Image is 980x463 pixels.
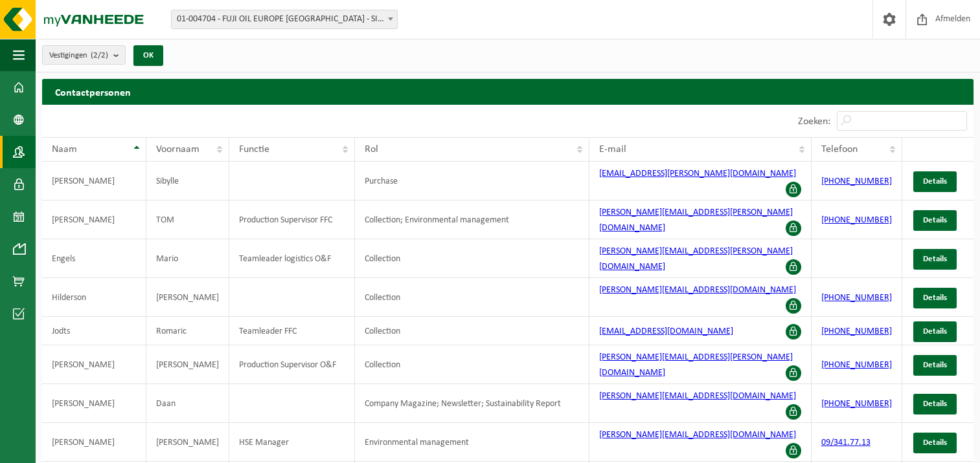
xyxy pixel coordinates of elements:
[821,327,892,336] a: [PHONE_NUMBER]
[146,239,229,278] td: Mario
[229,239,356,278] td: Teamleader logistics O&F
[923,177,947,186] span: Details
[42,239,146,278] td: Engels
[821,438,871,447] a: 09/341.77.13
[599,352,793,378] a: [PERSON_NAME][EMAIL_ADDRESS][PERSON_NAME][DOMAIN_NAME]
[229,317,356,345] td: Teamleader FFC
[923,327,947,336] span: Details
[355,200,589,239] td: Collection; Environmental management
[923,400,947,408] span: Details
[42,79,974,104] h2: Contactpersonen
[599,391,796,401] a: [PERSON_NAME][EMAIL_ADDRESS][DOMAIN_NAME]
[821,293,892,303] a: [PHONE_NUMBER]
[146,317,229,345] td: Romaric
[923,438,947,447] span: Details
[146,200,229,239] td: TOM
[146,278,229,317] td: [PERSON_NAME]
[146,384,229,423] td: Daan
[365,144,378,155] span: Rol
[239,144,269,155] span: Functie
[229,200,356,239] td: Production Supervisor FFC
[599,327,733,336] a: [EMAIL_ADDRESS][DOMAIN_NAME]
[913,210,957,231] a: Details
[42,162,146,200] td: [PERSON_NAME]
[91,51,108,59] count: (2/2)
[42,423,146,462] td: [PERSON_NAME]
[355,317,589,345] td: Collection
[355,162,589,200] td: Purchase
[913,249,957,270] a: Details
[913,171,957,192] a: Details
[599,430,796,440] a: [PERSON_NAME][EMAIL_ADDRESS][DOMAIN_NAME]
[599,285,796,295] a: [PERSON_NAME][EMAIL_ADDRESS][DOMAIN_NAME]
[599,208,793,233] a: [PERSON_NAME][EMAIL_ADDRESS][PERSON_NAME][DOMAIN_NAME]
[229,345,356,384] td: Production Supervisor O&F
[133,45,163,66] button: OK
[146,423,229,462] td: [PERSON_NAME]
[923,216,947,224] span: Details
[355,423,589,462] td: Environmental management
[913,321,957,342] a: Details
[798,116,830,127] label: Zoeken:
[146,162,229,200] td: Sibylle
[229,423,356,462] td: HSE Manager
[42,384,146,423] td: [PERSON_NAME]
[42,45,126,65] button: Vestigingen(2/2)
[42,345,146,384] td: [PERSON_NAME]
[42,317,146,345] td: Jodts
[821,399,892,409] a: [PHONE_NUMBER]
[355,239,589,278] td: Collection
[913,394,957,415] a: Details
[42,278,146,317] td: Hilderson
[355,345,589,384] td: Collection
[355,384,589,423] td: Company Magazine; Newsletter; Sustainability Report
[821,177,892,186] a: [PHONE_NUMBER]
[171,10,398,29] span: 01-004704 - FUJI OIL EUROPE NV - SINT-KRUIS-WINKEL
[156,144,199,155] span: Voornaam
[52,144,77,155] span: Naam
[821,215,892,225] a: [PHONE_NUMBER]
[355,278,589,317] td: Collection
[599,246,793,272] a: [PERSON_NAME][EMAIL_ADDRESS][PERSON_NAME][DOMAIN_NAME]
[923,255,947,263] span: Details
[146,345,229,384] td: [PERSON_NAME]
[172,10,397,28] span: 01-004704 - FUJI OIL EUROPE NV - SINT-KRUIS-WINKEL
[923,294,947,302] span: Details
[923,361,947,369] span: Details
[42,200,146,239] td: [PERSON_NAME]
[913,433,957,453] a: Details
[599,169,796,178] a: [EMAIL_ADDRESS][PERSON_NAME][DOMAIN_NAME]
[913,288,957,308] a: Details
[599,144,626,155] span: E-mail
[821,144,858,155] span: Telefoon
[821,360,892,370] a: [PHONE_NUMBER]
[913,355,957,376] a: Details
[49,46,108,65] span: Vestigingen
